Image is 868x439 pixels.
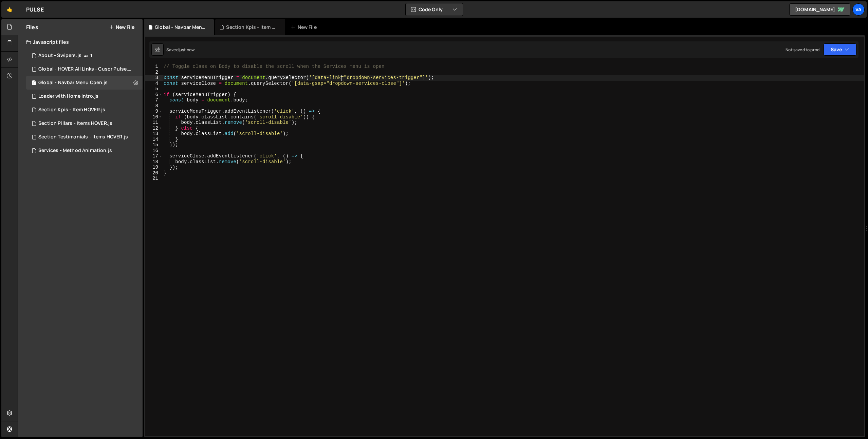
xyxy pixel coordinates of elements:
div: 12 [145,126,163,131]
div: 16253/44426.js [26,76,143,90]
h2: Files [26,23,38,31]
span: 1 [32,81,36,86]
div: 16 [145,148,163,154]
div: 18 [145,159,163,165]
div: 2 [145,70,163,75]
div: Global - HOVER All Links - Cusor Pulse.js [38,66,132,72]
div: Section Pillars - Items HOVER.js [38,120,112,127]
div: Section Kpis - Item HOVER.js [226,24,277,31]
div: 9 [145,109,163,114]
div: just now [179,47,195,53]
div: 16253/45227.js [26,90,143,103]
div: 1 [145,64,163,70]
div: Services - Method Animation.js [38,148,112,154]
div: PULSE [26,5,44,14]
div: 6 [145,92,163,98]
div: 7 [145,97,163,103]
div: Loader with Home Intro.js [38,93,98,99]
button: New File [109,24,134,30]
div: 13 [145,131,163,137]
div: 19 [145,165,163,170]
div: Global - Navbar Menu Open.js [38,80,108,86]
div: Section Kpis - Item HOVER.js [38,107,105,113]
div: 5 [145,86,163,92]
div: 8 [145,103,163,109]
button: Code Only [406,3,463,16]
div: New File [291,24,319,31]
div: 10 [145,114,163,120]
div: Global - Navbar Menu Open.js [155,24,206,31]
div: 16253/45676.js [26,62,145,76]
div: About - Swipers.js [38,53,81,59]
div: Javascript files [18,35,143,49]
div: 14 [145,137,163,142]
div: 4 [145,81,163,87]
div: 16253/44878.js [26,144,143,157]
div: 11 [145,120,163,126]
div: 17 [145,153,163,159]
a: Va [852,3,865,16]
div: 15 [145,142,163,148]
span: 1 [90,53,92,58]
a: 🤙 [1,1,18,18]
div: Section Testimonials - Items HOVER.js [38,134,128,140]
a: [DOMAIN_NAME] [789,3,850,16]
div: 21 [145,176,163,182]
div: Not saved to prod [786,47,819,53]
button: Save [824,43,856,56]
div: 3 [145,75,163,81]
div: 20 [145,170,163,176]
div: 16253/44485.js [26,103,143,117]
div: 16253/45325.js [26,130,143,144]
div: 16253/44429.js [26,117,143,130]
div: Saved [166,47,195,53]
div: 16253/43838.js [26,49,143,62]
